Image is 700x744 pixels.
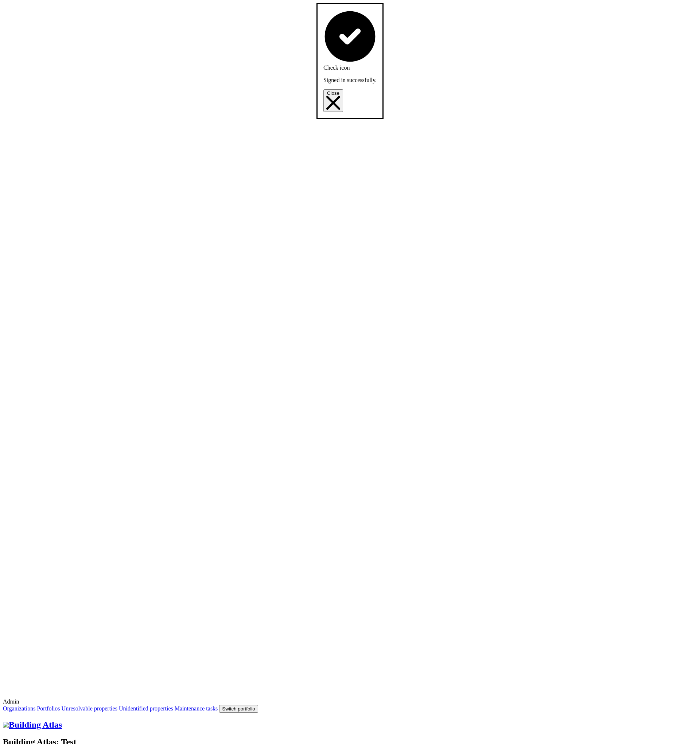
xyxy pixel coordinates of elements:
a: Unidentified properties [119,705,173,712]
label: Admin [3,692,697,705]
span: Check icon [323,65,350,71]
a: Building Atlas [3,720,62,729]
a: Organizations [3,705,35,712]
span: Close [327,90,339,96]
a: Portfolios [37,705,60,712]
p: Signed in successfully. [323,77,377,83]
button: Switch portfolio [219,705,258,713]
a: Unresolvable properties [62,705,117,712]
a: Maintenance tasks [175,705,218,712]
img: main-0bbd2752.svg [3,722,9,728]
button: Close [323,89,343,112]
